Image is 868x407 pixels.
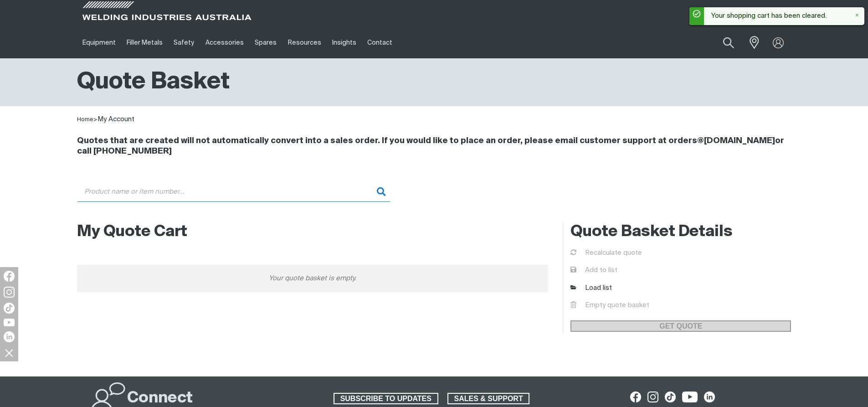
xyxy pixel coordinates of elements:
span: Your quote basket is empty. [269,272,356,285]
span: SUBSCRIBE TO UPDATES [334,393,437,405]
img: Instagram [4,287,15,298]
a: Resources [282,27,326,58]
a: Home [77,117,93,123]
input: Product name or item number... [701,32,744,53]
span: GET QUOTE [571,320,790,332]
a: @[DOMAIN_NAME] [697,137,775,145]
a: Equipment [77,27,121,58]
a: Load list [570,283,612,294]
img: Facebook [4,271,15,282]
img: LinkedIn [4,331,15,342]
a: Filler Metals [121,27,168,58]
a: Contact [362,27,398,58]
span: SALES & SUPPORT [448,393,529,405]
a: Insights [327,27,362,58]
h1: Quote Basket [77,67,230,97]
a: SUBSCRIBE TO UPDATES [334,393,438,405]
a: Accessories [200,27,249,58]
img: TikTok [4,303,15,314]
nav: Main [77,27,613,58]
h2: My Quote Cart [77,222,549,242]
a: GET QUOTE [570,320,791,332]
a: My Account [98,116,134,123]
img: YouTube [4,319,15,326]
img: hide socials [1,345,17,361]
a: SALES & SUPPORT [447,393,530,405]
input: Product name or item number... [77,181,390,202]
span: > [93,117,98,123]
button: Search products [713,32,744,53]
div: Product or group for quick order [77,181,791,216]
h2: Quote Basket Details [570,222,791,242]
h4: Quotes that are created will not automatically convert into a sales order. If you would like to p... [77,136,791,157]
div: Your shopping cart has been cleared. [704,7,857,25]
a: Safety [168,27,200,58]
a: Spares [249,27,282,58]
